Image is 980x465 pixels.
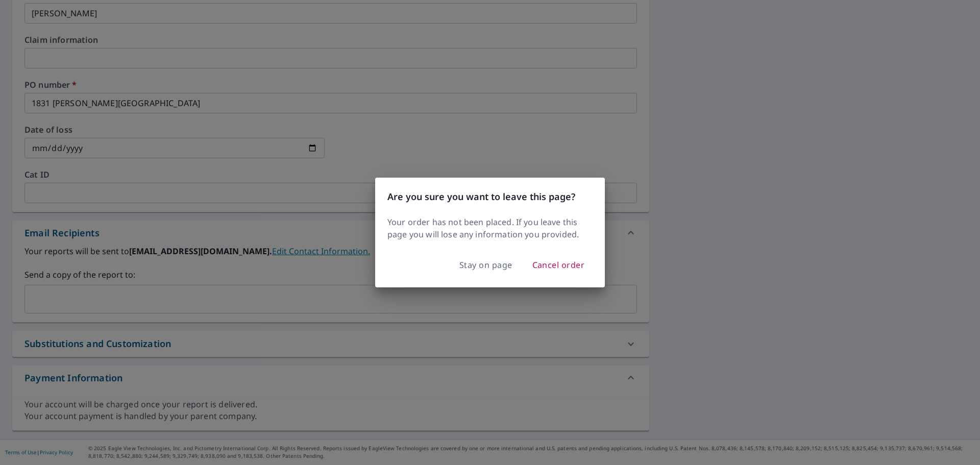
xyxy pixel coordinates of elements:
[387,190,593,204] h3: Are you sure you want to leave this page?
[459,258,512,272] span: Stay on page
[387,216,593,240] p: Your order has not been placed. If you leave this page you will lose any information you provided.
[452,255,520,275] button: Stay on page
[532,258,585,272] span: Cancel order
[524,255,593,275] button: Cancel order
